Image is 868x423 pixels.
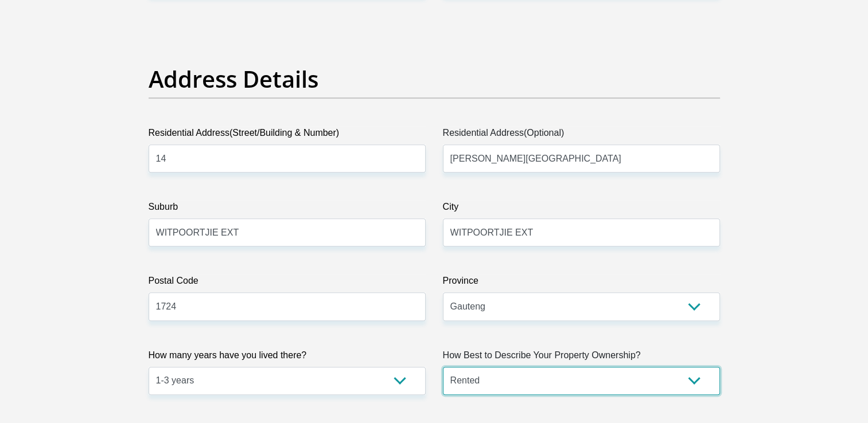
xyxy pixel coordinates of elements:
[149,144,426,173] input: Valid residential address
[443,144,720,173] input: Address line 2 (Optional)
[149,274,426,292] label: Postal Code
[149,218,426,246] input: Suburb
[443,348,720,367] label: How Best to Describe Your Property Ownership?
[149,348,426,367] label: How many years have you lived there?
[149,367,426,395] select: Please select a value
[443,126,720,144] label: Residential Address(Optional)
[443,200,720,218] label: City
[443,218,720,246] input: City
[149,126,426,144] label: Residential Address(Street/Building & Number)
[149,65,720,93] h2: Address Details
[149,292,426,320] input: Postal Code
[149,200,426,218] label: Suburb
[443,274,720,292] label: Province
[443,292,720,320] select: Please Select a Province
[443,367,720,395] select: Please select a value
